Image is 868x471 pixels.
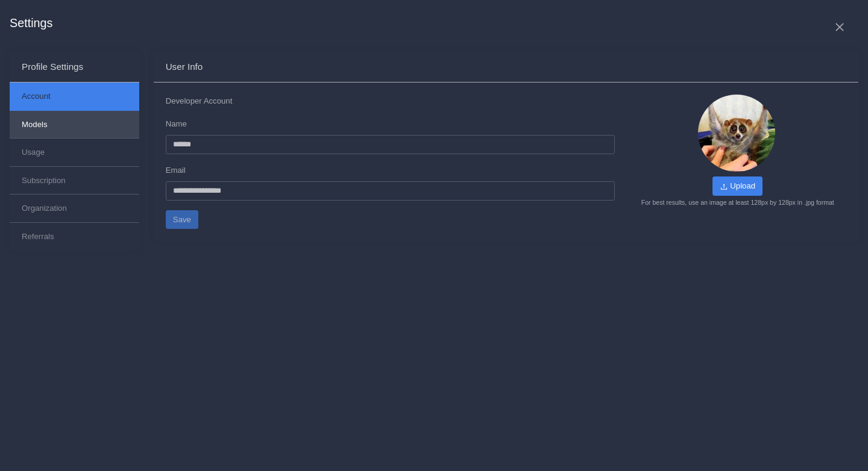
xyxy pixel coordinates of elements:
[641,199,834,206] small: For best results, use an image at least 128px by 128px in .jpg format
[10,223,139,250] button: Referrals
[10,195,139,222] button: Organization
[10,16,52,31] h1: Settings
[712,176,763,195] button: Upload
[166,164,186,176] label: Email
[10,111,139,139] button: Models
[10,139,139,166] button: Usage
[22,61,127,72] div: Profile Settings
[166,117,187,130] label: Name
[10,167,139,195] button: Subscription
[166,61,846,72] div: User Info
[166,95,615,107] p: Developer Account
[10,83,139,110] button: Account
